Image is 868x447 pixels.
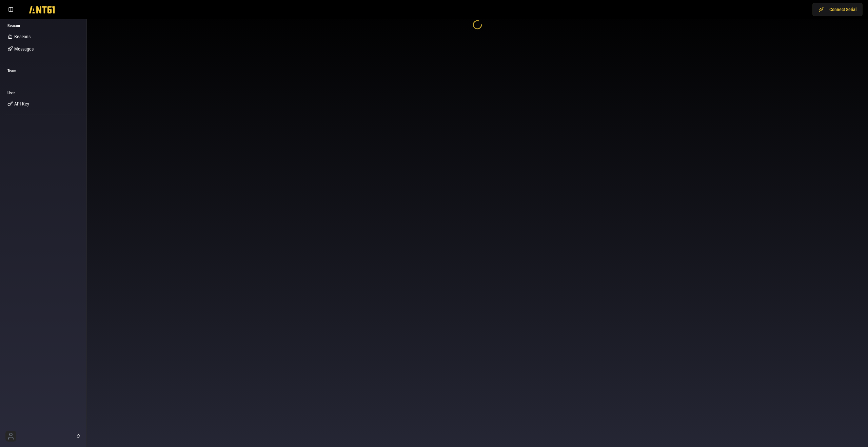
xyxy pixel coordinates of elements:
div: User [5,88,82,98]
div: Team [5,65,82,76]
button: Connect Serial [812,3,863,16]
span: Beacons [14,33,31,40]
div: Beacon [5,20,82,31]
a: Beacons [5,31,82,42]
a: API Key [5,98,82,109]
a: Messages [5,43,82,54]
span: Messages [14,45,34,52]
span: API Key [14,100,29,107]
